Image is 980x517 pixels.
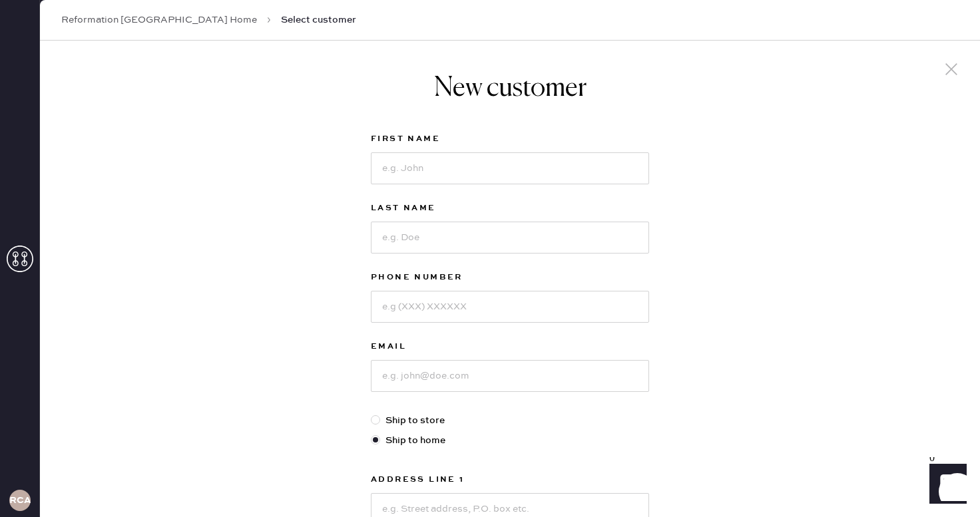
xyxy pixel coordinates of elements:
h3: RCA [9,496,31,505]
h1: New customer [371,73,649,104]
input: e.g (XXX) XXXXXX [371,291,649,323]
span: Select customer [281,13,356,27]
label: Last Name [371,200,649,216]
a: Reformation [GEOGRAPHIC_DATA] Home [61,13,257,27]
iframe: Front Chat [917,457,974,514]
input: e.g. John [371,152,649,184]
label: Email [371,339,649,355]
label: Phone Number [371,269,649,285]
label: First Name [371,131,649,147]
label: Address Line 1 [371,472,649,488]
input: e.g. Doe [371,222,649,254]
label: Ship to store [371,413,649,428]
label: Ship to home [371,433,649,448]
input: e.g. john@doe.com [371,360,649,392]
